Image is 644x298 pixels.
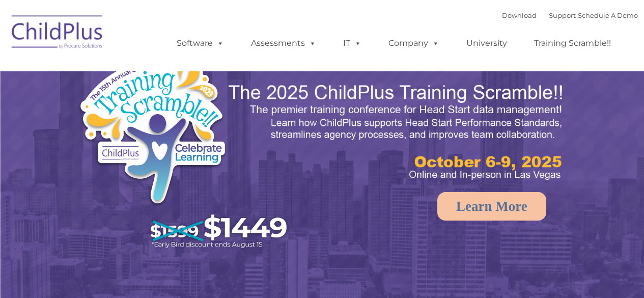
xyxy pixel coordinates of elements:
[524,33,621,53] a: Training Scramble!!
[578,11,638,19] a: Schedule A Demo
[241,33,326,53] a: Assessments
[7,8,108,59] img: ChildPlus by Procare Solutions
[437,192,546,221] a: Learn More
[456,33,517,53] a: University
[502,11,537,19] a: Download
[549,11,576,19] a: Support
[502,11,638,19] font: |
[378,33,450,53] a: Company
[333,33,372,53] a: IT
[166,33,234,53] a: Software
